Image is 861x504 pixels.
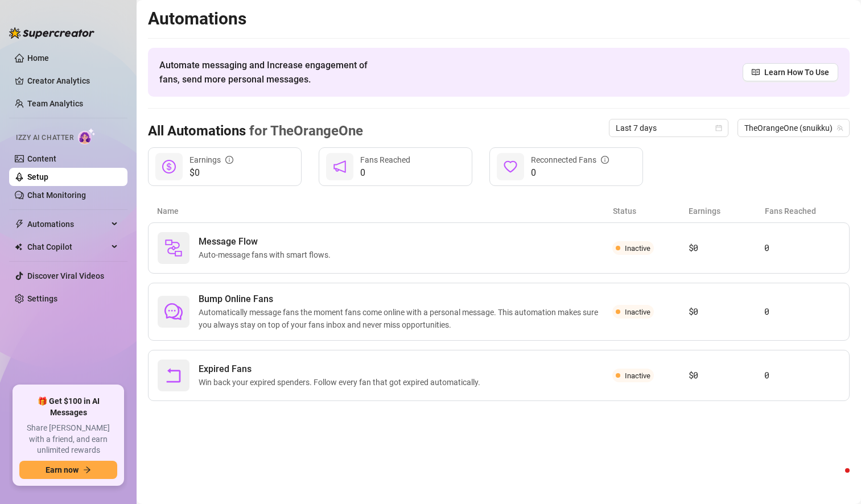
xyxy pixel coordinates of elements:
[616,119,722,137] span: Last 7 days
[199,235,335,249] span: Message Flow
[46,465,79,474] span: Earn now
[164,303,183,321] span: comment
[19,396,117,418] span: 🎁 Get $100 in AI Messages
[689,305,764,319] article: $0
[765,205,841,217] article: Fans Reached
[822,465,850,493] iframe: Intercom live chat
[27,154,56,163] a: Content
[743,63,838,81] a: Learn How To Use
[199,362,485,376] span: Expired Fans
[148,122,363,141] h3: All Automations
[531,166,609,180] span: 0
[164,239,183,257] img: svg%3e
[764,369,840,382] article: 0
[16,133,73,143] span: Izzy AI Chatter
[199,376,485,389] span: Win back your expired spenders. Follow every fan that got expired automatically.
[625,244,650,253] span: Inactive
[27,215,108,233] span: Automations
[689,205,764,217] article: Earnings
[27,294,57,303] a: Settings
[19,423,117,456] span: Share [PERSON_NAME] with a friend, and earn unlimited rewards
[613,205,689,217] article: Status
[504,160,517,173] span: heart
[199,292,612,306] span: Bump Online Fans
[764,241,840,255] article: 0
[19,461,117,479] button: Earn nowarrow-right
[157,205,613,217] article: Name
[625,371,650,380] span: Inactive
[15,243,22,251] img: Chat Copilot
[27,53,49,63] a: Home
[27,191,86,200] a: Chat Monitoring
[752,68,760,76] span: read
[189,154,233,166] div: Earnings
[837,125,843,131] span: team
[164,366,183,385] span: rollback
[689,241,764,255] article: $0
[27,72,118,90] a: Creator Analytics
[246,123,363,139] span: for TheOrangeOne
[225,156,233,164] span: info-circle
[9,27,94,39] img: logo-BBDzfeDw.svg
[27,172,48,181] a: Setup
[744,119,843,137] span: TheOrangeOne (snuikku)
[601,156,609,164] span: info-circle
[360,166,410,180] span: 0
[764,305,840,319] article: 0
[199,306,612,331] span: Automatically message fans the moment fans come online with a personal message. This automation m...
[764,66,829,79] span: Learn How To Use
[531,154,609,166] div: Reconnected Fans
[360,155,410,164] span: Fans Reached
[625,308,650,316] span: Inactive
[27,99,83,108] a: Team Analytics
[715,125,722,131] span: calendar
[27,271,104,280] a: Discover Viral Videos
[159,58,378,86] span: Automate messaging and Increase engagement of fans, send more personal messages.
[162,160,176,173] span: dollar
[15,220,24,229] span: thunderbolt
[148,8,850,30] h2: Automations
[199,249,335,261] span: Auto-message fans with smart flows.
[333,160,347,173] span: notification
[27,238,108,256] span: Chat Copilot
[83,466,91,474] span: arrow-right
[689,369,764,382] article: $0
[189,166,233,180] span: $0
[78,128,96,144] img: AI Chatter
